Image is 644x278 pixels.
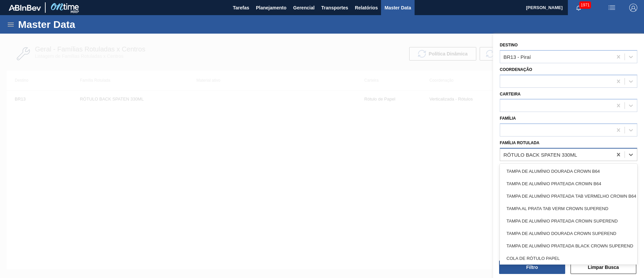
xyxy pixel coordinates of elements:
[500,67,532,72] label: Coordenação
[500,92,521,96] label: Carteira
[321,4,348,12] span: Transportes
[500,215,637,227] div: TAMPA DE ALUMÍNIO PRATEADA CROWN SUPEREND
[503,152,577,157] div: RÓTULO BACK SPATEN 330ML
[500,116,516,121] label: Família
[568,3,589,12] button: Notificações
[500,43,518,47] label: Destino
[233,4,249,12] span: Tarefas
[256,4,286,12] span: Planejamento
[18,21,137,28] h1: Master Data
[384,4,411,12] span: Master Data
[355,4,378,12] span: Relatórios
[500,240,637,252] div: TAMPA DE ALUMÍNIO PRATEADA BLACK CROWN SUPEREND
[500,252,637,265] div: COLA DE RÓTULO PAPEL
[571,261,637,274] button: Limpar Busca
[9,5,41,11] img: TNhmsLtSVTkK8tSr43FrP2fwEKptu5GPRR3wAAAABJRU5ErkJggg==
[500,227,637,240] div: TAMPA DE ALUMÍNIO DOURADA CROWN SUPEREND
[293,4,315,12] span: Gerencial
[500,165,637,177] div: TAMPA DE ALUMÍNIO DOURADA CROWN B64
[500,177,637,190] div: TAMPA DE ALUMÍNIO PRATEADA CROWN B64
[579,1,591,9] span: 1971
[499,261,565,274] button: Filtro
[500,141,539,145] label: Família Rotulada
[503,54,531,59] div: BR13 - Piraí
[500,202,637,215] div: TAMPA AL PRATA TAB VERM CROWN SUPEREND
[629,4,637,12] img: Logout
[500,190,637,202] div: TAMPA DE ALUMÍNIO PRATEADA TAB VERMELHO CROWN B64
[608,4,616,12] img: userActions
